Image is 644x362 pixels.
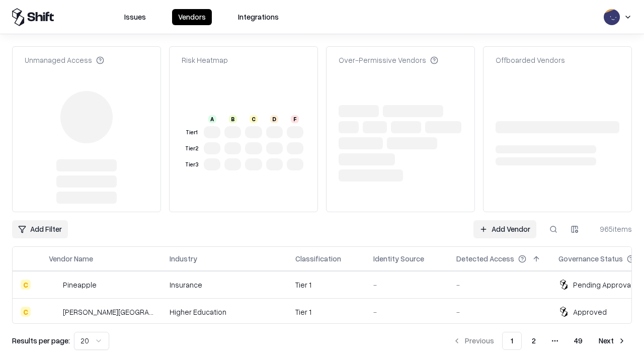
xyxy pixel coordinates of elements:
[63,307,153,317] div: [PERSON_NAME][GEOGRAPHIC_DATA]
[473,220,536,238] a: Add Vendor
[182,55,228,65] div: Risk Heatmap
[270,115,278,123] div: D
[229,115,237,123] div: B
[573,307,607,317] div: Approved
[593,332,632,350] button: Next
[170,280,279,290] div: Insurance
[170,253,197,264] div: Industry
[592,224,632,234] div: 965 items
[447,332,632,350] nav: pagination
[291,115,299,123] div: F
[524,332,544,350] button: 2
[21,280,31,290] div: C
[339,55,438,65] div: Over-Permissive Vendors
[250,115,258,123] div: C
[49,280,59,290] img: Pineapple
[502,332,522,350] button: 1
[12,220,68,238] button: Add Filter
[373,307,440,317] div: -
[295,253,341,264] div: Classification
[184,144,200,153] div: Tier 2
[49,253,93,264] div: Vendor Name
[170,307,279,317] div: Higher Education
[456,280,542,290] div: -
[456,307,542,317] div: -
[373,280,440,290] div: -
[118,9,152,25] button: Issues
[21,307,31,317] div: C
[184,128,200,137] div: Tier 1
[63,280,97,290] div: Pineapple
[172,9,212,25] button: Vendors
[573,280,632,290] div: Pending Approval
[566,332,591,350] button: 49
[496,55,565,65] div: Offboarded Vendors
[12,335,70,346] p: Results per page:
[295,280,357,290] div: Tier 1
[184,160,200,169] div: Tier 3
[456,253,514,264] div: Detected Access
[49,307,59,317] img: Reichman University
[232,9,285,25] button: Integrations
[373,253,424,264] div: Identity Source
[558,253,623,264] div: Governance Status
[295,307,357,317] div: Tier 1
[25,55,104,65] div: Unmanaged Access
[208,115,216,123] div: A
